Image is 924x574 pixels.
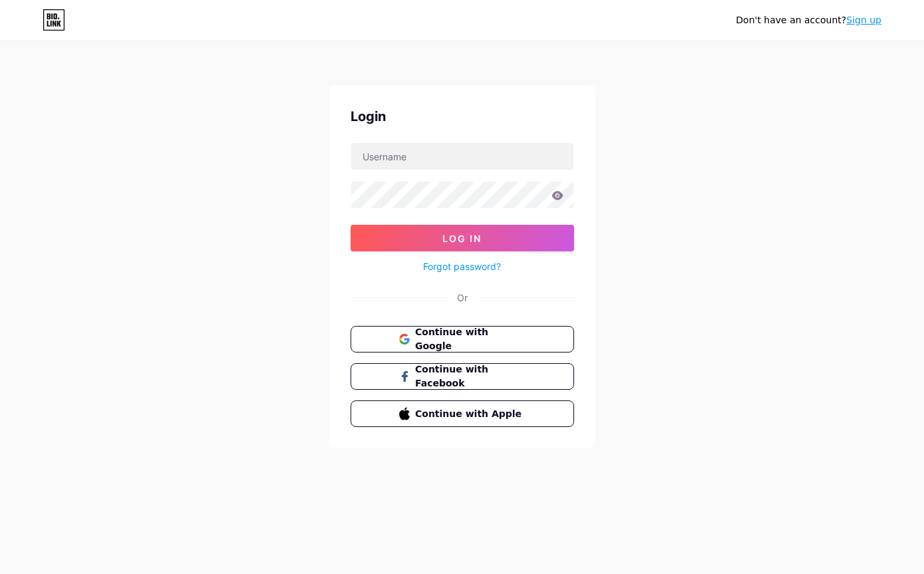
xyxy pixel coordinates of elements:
span: Continue with Google [415,325,525,353]
span: Continue with Facebook [415,362,525,390]
button: Continue with Google [351,326,574,353]
span: Continue with Apple [415,407,525,421]
span: Log In [442,233,482,244]
div: Don't have an account? [736,13,881,27]
button: Continue with Facebook [351,363,574,390]
input: Username [351,143,573,170]
button: Log In [351,225,574,251]
button: Continue with Apple [351,400,574,427]
a: Sign up [846,15,881,25]
div: Login [351,106,574,126]
div: Or [457,291,468,305]
a: Forgot password? [423,259,501,273]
